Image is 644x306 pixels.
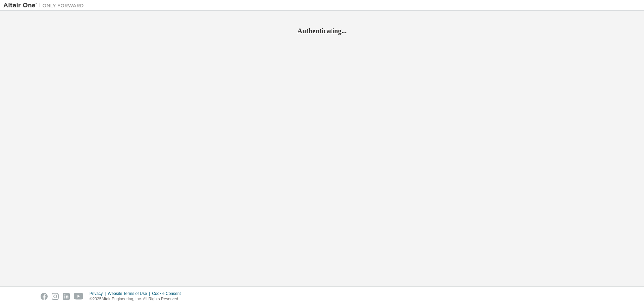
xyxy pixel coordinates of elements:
img: Altair One [3,2,87,9]
h2: Authenticating... [3,27,641,35]
img: linkedin.svg [63,293,70,300]
img: instagram.svg [52,293,59,300]
p: © 2025 Altair Engineering, Inc. All Rights Reserved. [90,296,185,302]
img: youtube.svg [74,293,84,300]
img: facebook.svg [41,293,48,300]
div: Privacy [90,291,108,296]
div: Cookie Consent [152,291,184,296]
div: Website Terms of Use [108,291,152,296]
